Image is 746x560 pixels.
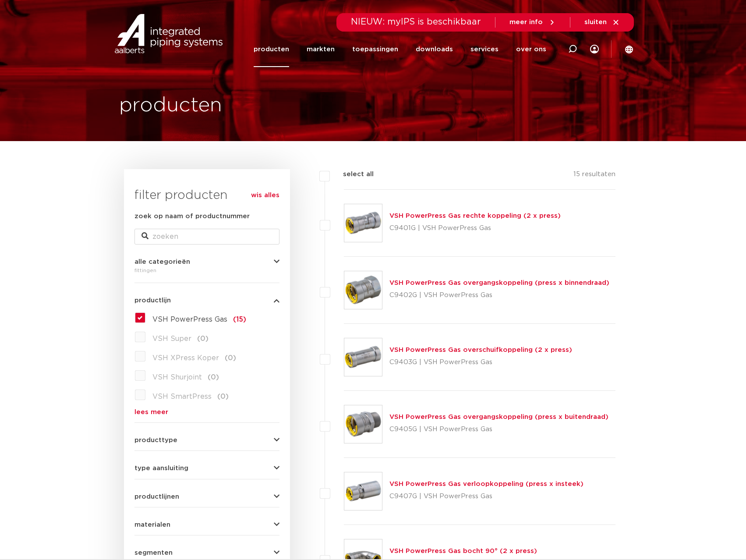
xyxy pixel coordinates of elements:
[254,32,546,67] nav: Menu
[197,335,209,342] span: (0)
[134,521,279,528] button: materialen
[152,374,202,381] span: VSH Shurjoint
[217,393,229,400] span: (0)
[134,521,170,528] span: materialen
[389,288,609,302] p: C9402G | VSH PowerPress Gas
[233,316,246,323] span: (15)
[134,297,171,304] span: productlijn
[389,221,561,235] p: C9401G | VSH PowerPress Gas
[134,265,279,276] div: fittingen
[509,18,556,26] a: meer info
[516,32,546,67] a: over ons
[509,19,543,25] span: meer info
[134,549,279,556] button: segmenten
[134,493,279,500] button: productlijnen
[134,465,188,471] span: type aansluiting
[330,169,374,180] label: select all
[389,355,572,369] p: C9403G | VSH PowerPress Gas
[152,354,219,362] span: VSH XPress Koper
[344,338,382,376] img: Thumbnail for VSH PowerPress Gas overschuifkoppeling (2 x press)
[134,259,190,265] span: alle categorieën
[389,213,561,219] a: VSH PowerPress Gas rechte koppeling (2 x press)
[573,169,615,183] p: 15 resultaten
[584,19,607,25] span: sluiten
[134,297,279,304] button: productlijn
[134,465,279,471] button: type aansluiting
[208,374,219,381] span: (0)
[307,32,335,67] a: markten
[389,489,583,503] p: C9407G | VSH PowerPress Gas
[119,92,222,120] h1: producten
[389,414,608,420] a: VSH PowerPress Gas overgangskoppeling (press x buitendraad)
[134,259,279,265] button: alle categorieën
[389,347,572,353] a: VSH PowerPress Gas overschuifkoppeling (2 x press)
[134,437,177,443] span: producttype
[134,549,173,556] span: segmenten
[134,493,179,500] span: productlijnen
[352,32,398,67] a: toepassingen
[344,204,382,242] img: Thumbnail for VSH PowerPress Gas rechte koppeling (2 x press)
[344,405,382,443] img: Thumbnail for VSH PowerPress Gas overgangskoppeling (press x buitendraad)
[225,354,236,362] span: (0)
[134,409,279,415] a: lees meer
[344,472,382,510] img: Thumbnail for VSH PowerPress Gas verloopkoppeling (press x insteek)
[134,187,279,204] h3: filter producten
[389,422,608,436] p: C9405G | VSH PowerPress Gas
[134,211,250,222] label: zoek op naam of productnummer
[134,229,279,245] input: zoeken
[389,280,609,286] a: VSH PowerPress Gas overgangskoppeling (press x binnendraad)
[152,316,227,323] span: VSH PowerPress Gas
[351,18,481,26] span: NIEUW: myIPS is beschikbaar
[254,32,289,67] a: producten
[584,18,620,26] a: sluiten
[389,481,583,487] a: VSH PowerPress Gas verloopkoppeling (press x insteek)
[152,335,191,342] span: VSH Super
[416,32,453,67] a: downloads
[389,548,537,554] a: VSH PowerPress Gas bocht 90° (2 x press)
[152,393,212,400] span: VSH SmartPress
[134,437,279,443] button: producttype
[590,32,599,67] div: my IPS
[344,271,382,309] img: Thumbnail for VSH PowerPress Gas overgangskoppeling (press x binnendraad)
[470,32,499,67] a: services
[251,190,279,201] a: wis alles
